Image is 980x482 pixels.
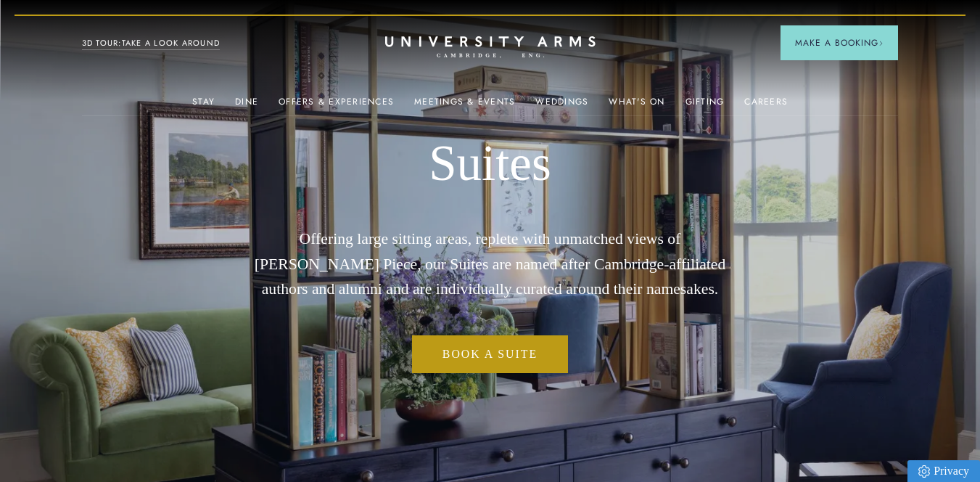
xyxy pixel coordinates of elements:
a: Meetings & Events [414,97,515,115]
a: Careers [744,97,788,115]
img: Arrow icon [878,41,884,46]
a: Dine [235,97,258,115]
a: Weddings [535,97,588,115]
a: Stay [192,97,215,115]
a: Home [385,36,596,59]
img: Privacy [918,465,930,478]
span: Make a Booking [795,36,884,49]
button: Make a BookingArrow icon [781,25,898,60]
a: Privacy [907,460,980,482]
h1: Suites [245,134,736,193]
a: What's On [609,97,664,115]
a: Book a Suite [412,335,568,372]
p: Offering large sitting areas, replete with unmatched views of [PERSON_NAME] Piece, our Suites are... [245,226,736,302]
a: Offers & Experiences [279,97,394,115]
a: Gifting [685,97,725,115]
a: 3D TOUR:TAKE A LOOK AROUND [82,37,221,50]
